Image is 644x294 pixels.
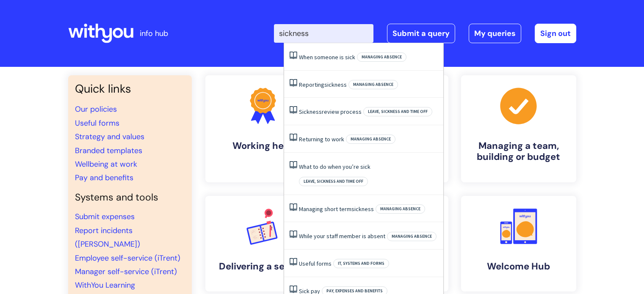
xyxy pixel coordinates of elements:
[205,196,321,291] a: Delivering a service
[299,108,322,115] span: Sickness
[75,159,137,169] a: Wellbeing at work
[299,108,362,115] a: Sicknessreview process
[299,135,344,143] a: Returning to work
[75,192,185,203] h4: Systems and tools
[299,163,370,170] a: What to do when you’re sick
[140,27,168,40] p: info hub
[376,204,425,214] span: Managing absence
[212,261,314,272] h4: Delivering a service
[75,118,119,128] a: Useful forms
[299,260,332,267] a: Useful forms
[461,196,576,291] a: Welcome Hub
[363,107,432,116] span: Leave, sickness and time off
[205,75,321,182] a: Working here
[75,212,135,222] a: Submit expenses
[299,81,347,88] a: Reportingsickness
[333,259,389,268] span: IT, systems and forms
[346,135,395,144] span: Managing absence
[348,80,398,89] span: Managing absence
[351,205,374,213] span: sickness
[75,146,142,156] a: Branded templates
[75,132,144,142] a: Strategy and values
[387,232,437,241] span: Managing absence
[468,140,569,163] h4: Managing a team, building or budget
[212,140,314,151] h4: Working here
[387,24,455,43] a: Submit a query
[461,75,576,182] a: Managing a team, building or budget
[75,253,180,263] a: Employee self-service (iTrent)
[468,261,569,272] h4: Welcome Hub
[75,225,140,249] a: Report incidents ([PERSON_NAME])
[299,232,385,240] a: While‌ ‌your‌ ‌staff‌ ‌member‌ ‌is‌ ‌absent‌
[357,52,406,62] span: Managing absence
[274,24,373,43] input: Search
[75,104,117,114] a: Our policies
[274,24,576,43] div: | -
[535,24,576,43] a: Sign out
[75,82,185,96] h3: Quick links
[75,267,177,277] a: Manager self-service (iTrent)
[299,53,355,61] a: When someone is sick
[75,173,133,183] a: Pay and benefits
[299,177,368,186] span: Leave, sickness and time off
[299,205,374,213] a: Managing short termsickness
[75,280,135,290] a: WithYou Learning
[469,24,521,43] a: My queries
[324,81,347,88] span: sickness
